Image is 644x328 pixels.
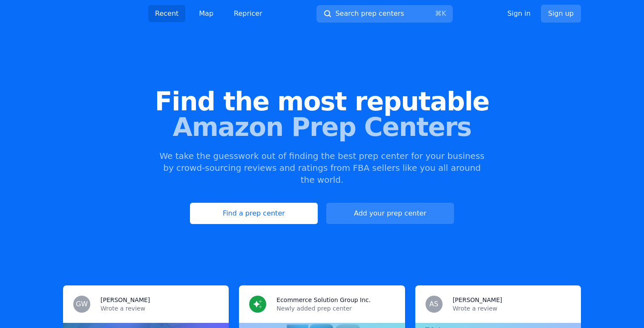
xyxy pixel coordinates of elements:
[276,296,371,304] h3: Ecommerce Solution Group Inc.
[335,9,404,19] span: Search prep centers
[101,304,218,313] p: Wrote a review
[316,5,453,23] button: Search prep centers⌘K
[101,296,150,304] h3: [PERSON_NAME]
[429,301,438,308] span: AS
[326,203,454,224] a: Add your prep center
[148,5,185,22] a: Recent
[276,304,394,313] p: Newly added prep center
[435,9,442,17] kbd: ⌘
[227,5,269,22] a: Repricer
[14,89,630,114] span: Find the most reputable
[453,304,571,313] p: Wrote a review
[507,9,531,19] a: Sign in
[442,9,446,17] kbd: K
[76,301,88,308] span: GW
[192,5,220,22] a: Map
[453,296,502,304] h3: [PERSON_NAME]
[14,114,630,140] span: Amazon Prep Centers
[190,203,318,224] a: Find a prep center
[63,8,131,20] img: PrepCenter
[158,150,486,186] p: We take the guesswork out of finding the best prep center for your business by crowd-sourcing rev...
[541,5,581,23] a: Sign up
